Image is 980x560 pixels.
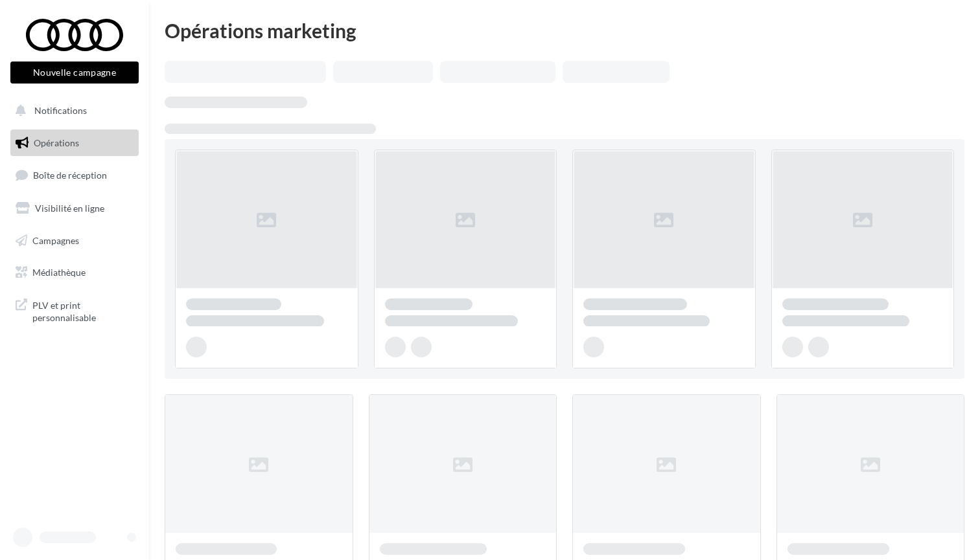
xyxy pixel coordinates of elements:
[34,137,79,148] span: Opérations
[32,297,134,324] span: PLV et print personnalisable
[32,267,86,278] span: Médiathèque
[8,97,136,124] button: Notifications
[8,195,141,222] a: Visibilité en ligne
[8,129,141,157] a: Opérations
[34,105,87,116] span: Notifications
[33,170,107,181] span: Boîte de réception
[8,161,141,189] a: Boîte de réception
[8,227,141,254] a: Campagnes
[8,259,141,286] a: Médiathèque
[35,203,104,214] span: Visibilité en ligne
[8,291,141,330] a: PLV et print personnalisable
[32,234,79,245] span: Campagnes
[165,21,964,40] div: Opérations marketing
[10,62,139,84] button: Nouvelle campagne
